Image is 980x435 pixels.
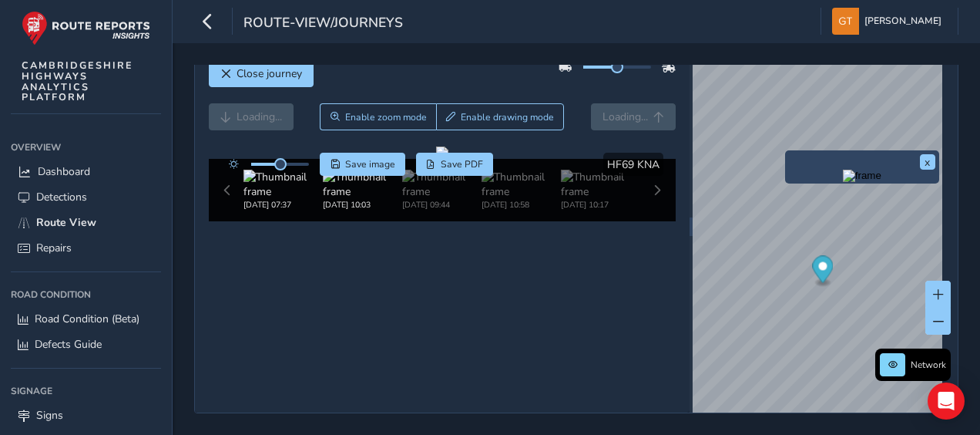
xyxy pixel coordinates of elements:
[11,159,161,184] a: Dashboard
[11,379,161,403] div: Signage
[482,170,561,199] img: Thumbnail frame
[36,408,63,423] span: Signs
[607,157,659,172] span: HF69 KNA
[243,13,403,35] span: route-view/journeys
[22,11,150,46] img: rr logo
[11,332,161,357] a: Defects Guide
[436,103,565,130] button: Draw
[209,60,314,87] button: Close journey
[789,170,935,180] button: Preview frame
[345,158,395,170] span: Save image
[461,111,554,123] span: Enable drawing mode
[243,199,323,211] div: [DATE] 07:37
[561,170,640,199] img: Thumbnail frame
[911,359,946,371] span: Network
[11,235,161,261] a: Repairs
[441,158,483,170] span: Save PDF
[561,199,640,211] div: [DATE] 10:17
[35,312,139,326] span: Road Condition (Beta)
[416,153,494,176] button: PDF
[38,164,90,179] span: Dashboard
[11,306,161,332] a: Road Condition (Beta)
[36,215,96,230] span: Route View
[11,283,161,306] div: Road Condition
[812,256,833,288] div: Map marker
[36,241,72,255] span: Repairs
[320,103,436,130] button: Zoom
[36,190,87,204] span: Detections
[402,199,482,211] div: [DATE] 09:44
[864,8,941,35] span: [PERSON_NAME]
[928,383,965,420] div: Open Intercom Messenger
[832,8,859,35] img: diamond-layout
[237,66,302,81] span: Close journey
[320,153,405,176] button: Save
[832,8,947,35] button: [PERSON_NAME]
[402,170,482,199] img: Thumbnail frame
[920,154,935,170] button: x
[11,403,161,428] a: Signs
[22,60,133,103] span: CAMBRIDGESHIRE HIGHWAYS ANALYTICS PLATFORM
[35,337,102,352] span: Defects Guide
[482,199,561,211] div: [DATE] 10:58
[843,170,881,182] img: frame
[345,111,427,123] span: Enable zoom mode
[11,184,161,210] a: Detections
[243,170,323,199] img: Thumbnail frame
[323,199,402,211] div: [DATE] 10:03
[323,170,402,199] img: Thumbnail frame
[11,136,161,159] div: Overview
[11,210,161,235] a: Route View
